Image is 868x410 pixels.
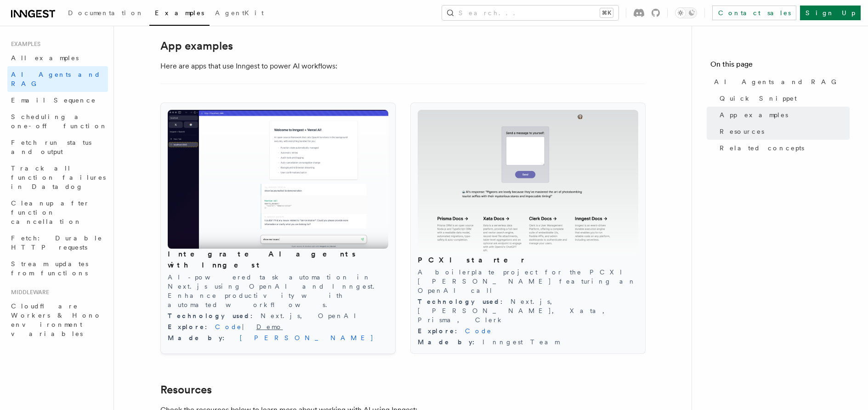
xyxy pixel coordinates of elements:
span: Related concepts [720,143,804,153]
span: Email Sequence [11,97,96,104]
span: AI Agents and RAG [714,77,841,86]
span: Resources [720,127,764,136]
span: Track all function failures in Datadog [11,165,106,190]
a: Related concepts [716,140,850,156]
span: Cloudflare Workers & Hono environment variables [11,302,102,337]
h4: On this page [710,59,850,74]
span: AgentKit [215,9,264,17]
a: Cloudflare Workers & Hono environment variables [7,298,108,342]
a: Demo [256,323,283,330]
span: Fetch: Durable HTTP requests [11,234,102,251]
span: Technology used : [418,298,511,305]
a: Resources [716,123,850,140]
a: Email Sequence [7,92,108,108]
a: Documentation [62,3,149,25]
a: Fetch: Durable HTTP requests [7,230,108,256]
a: AI Agents and RAG [7,66,108,92]
span: Made by : [168,334,233,342]
span: Scheduling a one-off function [11,113,108,130]
div: Inngest Team [418,337,638,347]
h3: PCXI starter [418,255,638,266]
a: Track all function failures in Datadog [7,160,108,195]
a: Quick Snippet [716,90,850,107]
img: Integrate AI agents with Inngest [168,110,388,249]
button: Toggle dark mode [675,7,697,18]
span: Middleware [7,289,49,296]
h3: Integrate AI agents with Inngest [168,249,388,271]
a: Stream updates from functions [7,256,108,281]
span: Documentation [68,9,144,17]
span: Quick Snippet [720,94,797,103]
a: Contact sales [712,6,796,20]
a: Fetch run status and output [7,134,108,160]
a: App examples [716,107,850,123]
div: Next.js, [PERSON_NAME], Xata, Prisma, Clerk [418,297,638,325]
a: App examples [160,40,233,52]
img: PCXI starter [418,110,638,255]
span: Explore : [168,323,215,330]
div: | [168,322,388,331]
button: Search...⌘K [442,6,618,20]
span: Examples [7,40,40,48]
span: Technology used : [168,312,261,319]
span: AI Agents and RAG [11,71,101,87]
p: AI-powered task automation in Next.js using OpenAI and Inngest. Enhance productivity with automat... [168,273,388,309]
p: Here are apps that use Inngest to power AI workflows: [160,60,528,73]
span: Examples [155,9,204,17]
div: Next.js, OpenAI [168,311,388,320]
span: Cleanup after function cancellation [11,199,90,225]
a: [PERSON_NAME] [233,334,374,342]
span: App examples [720,110,788,120]
p: A boilerplate project for the PCXI [PERSON_NAME] featuring an OpenAI call [418,268,638,295]
a: Examples [149,3,210,26]
span: Made by : [418,338,482,346]
a: AI Agents and RAG [710,74,850,90]
a: Code [465,327,492,335]
a: Scheduling a one-off function [7,108,108,134]
a: AgentKit [210,3,269,25]
span: Stream updates from functions [11,260,88,277]
span: Explore : [418,327,465,335]
kbd: ⌘K [600,8,613,17]
a: All examples [7,50,108,66]
a: Resources [160,383,212,396]
a: Sign Up [800,6,861,20]
a: Cleanup after function cancellation [7,195,108,230]
a: Code [215,323,242,330]
span: Fetch run status and output [11,139,91,155]
span: All examples [11,54,79,62]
